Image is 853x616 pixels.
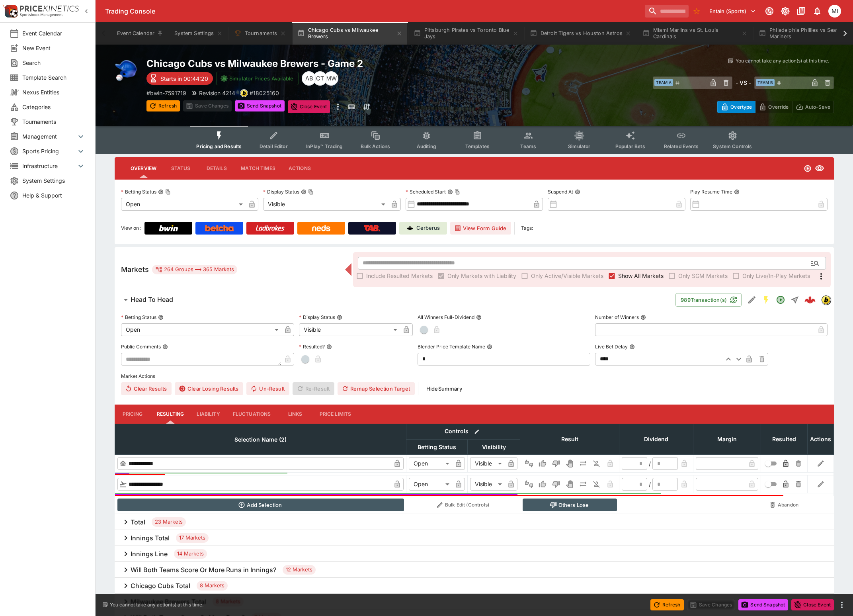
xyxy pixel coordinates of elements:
button: Straight [788,293,802,307]
button: Add Selection [117,499,404,511]
p: Revision 4214 [199,89,235,97]
a: Cerberus [399,222,447,235]
span: Teams [520,143,536,149]
button: Eliminated In Play [590,478,603,491]
p: Auto-Save [805,103,830,111]
button: Chicago Cubs vs Milwaukee Brewers [293,22,407,45]
button: Details [199,159,234,178]
button: Toggle light/dark mode [778,4,792,18]
span: Team A [654,79,673,86]
button: Refresh [146,100,180,111]
h6: Head To Head [131,295,173,304]
button: Event Calendar [112,22,168,45]
p: Public Comments [121,343,161,350]
img: Ladbrokes [256,225,285,231]
button: Win [536,478,549,491]
button: Connected to PK [762,4,777,18]
button: Push [577,478,589,491]
div: / [649,460,651,468]
div: Open [121,198,246,211]
button: Display Status [337,315,342,320]
span: 8 Markets [197,582,228,590]
h6: Innings Total [131,534,170,542]
img: Neds [312,225,330,231]
button: Head To Head [115,292,675,308]
button: Others Lose [523,499,617,511]
button: Miami Marlins vs St. Louis Cardinals [638,22,752,45]
p: Play Resume Time [690,188,732,195]
img: logo-cerberus--red.svg [804,294,816,305]
p: Live Bet Delay [595,343,628,350]
p: Copy To Clipboard [146,89,186,97]
span: Help & Support [22,191,86,199]
button: Blender Price Template Name [487,344,492,350]
img: bwin.png [240,90,248,97]
h2: Copy To Clipboard [146,57,490,70]
div: Trading Console [105,7,642,16]
span: 12 Markets [283,566,316,574]
p: Suspend At [548,188,573,195]
th: Margin [693,424,761,454]
p: You cannot take any action(s) at this time. [736,57,829,65]
button: Select Tenant [705,5,761,18]
span: Show All Markets [618,272,664,280]
th: Result [520,424,619,454]
h6: Will Both Teams Score Or More Runs in Innings? [131,566,276,574]
button: Overtype [717,101,755,113]
div: / [649,480,651,489]
div: 264 Groups 365 Markets [155,265,234,274]
img: Betcha [205,225,234,231]
span: Only Active/Visible Markets [531,272,603,280]
img: PriceKinetics [20,6,79,12]
span: Simulator [568,143,590,149]
button: 989Transaction(s) [675,293,742,307]
button: Betting Status [158,315,164,320]
span: Management [22,132,76,141]
button: Not Set [523,457,535,470]
button: Display StatusCopy To Clipboard [301,189,306,195]
span: Re-Result [293,382,334,395]
button: Fluctuations [226,405,277,424]
span: System Controls [713,143,752,149]
button: Clear Losing Results [175,382,243,395]
h5: Markets [121,265,149,274]
p: Copy To Clipboard [250,89,279,97]
span: 23 Markets [152,518,186,526]
span: Related Events [664,143,699,149]
span: Infrastructure [22,162,76,170]
p: Display Status [263,188,299,195]
img: TabNZ [364,225,381,231]
span: Templates [465,143,490,149]
img: Bwin [159,225,178,231]
span: Sports Pricing [22,147,76,155]
p: Starts in 00:44:20 [160,74,208,83]
button: Betting StatusCopy To Clipboard [158,189,164,195]
div: 2ac16fd9-2e98-45a2-b9ca-e119ab8ed9b1 [804,294,816,305]
button: Eliminated In Play [590,457,603,470]
button: Send Snapshot [235,100,285,111]
button: HideSummary [422,382,467,395]
span: Event Calendar [22,29,86,37]
span: Detail Editor [260,143,288,149]
span: Tournaments [22,117,86,126]
p: Display Status [299,314,335,321]
div: Visible [470,457,505,470]
button: Live Bet Delay [629,344,635,350]
h6: Total [131,518,145,526]
label: Tags: [521,222,533,235]
button: Copy To Clipboard [308,189,314,195]
button: Pittsburgh Pirates vs Toronto Blue Jays [409,22,523,45]
span: Betting Status [409,442,465,452]
div: Cameron Tarver [313,71,327,86]
button: Overview [124,159,163,178]
input: search [645,5,689,18]
svg: Visible [815,164,824,173]
button: michael.wilczynski [826,2,843,20]
span: Only SGM Markets [678,272,728,280]
button: Liability [190,405,226,424]
div: Open [121,323,281,336]
button: Void [563,457,576,470]
img: Cerberus [407,225,413,231]
button: View Form Guide [450,222,511,235]
div: Visible [299,323,400,336]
